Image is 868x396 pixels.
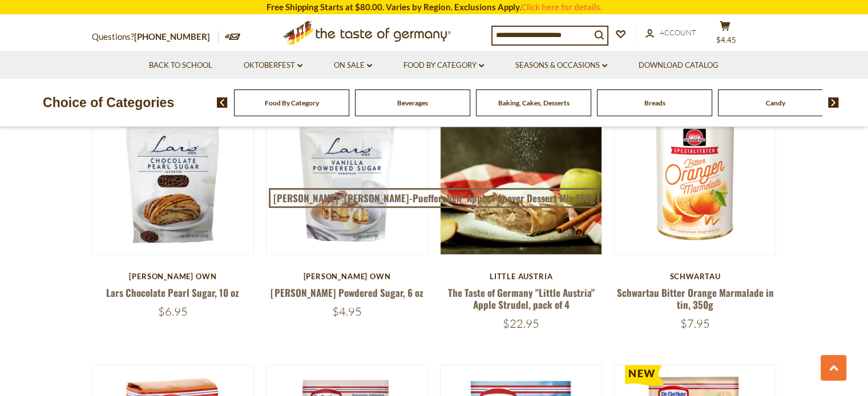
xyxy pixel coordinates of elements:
[614,272,777,281] div: Schwartau
[271,285,423,300] a: [PERSON_NAME] Powdered Sugar, 6 oz
[92,93,254,255] img: Lars Chocolate Pearl Sugar, 10 oz
[639,59,718,72] a: Download Catalog
[134,31,210,42] a: [PHONE_NUMBER]
[267,93,428,255] img: Lars Vanilla Powdered Sugar, 6 oz
[158,304,188,319] span: $6.95
[266,272,429,281] div: [PERSON_NAME] Own
[441,93,602,255] img: The Taste of Germany "Little Austria" Apple Strudel, pack of 4
[244,59,302,72] a: Oktoberfest
[440,272,603,281] div: little austria
[217,97,228,108] img: previous arrow
[269,188,599,209] a: [PERSON_NAME] "[PERSON_NAME]-Puefferchen" Apple Popover Dessert Mix 152g
[615,93,776,255] img: Schwartau Bitter Orange Marmalade in tin, 350g
[660,28,696,37] span: Account
[397,99,428,107] a: Beverages
[644,99,665,107] a: Breads
[645,27,696,39] a: Account
[498,99,570,107] a: Baking, Cakes, Desserts
[828,97,839,108] img: next arrow
[334,59,372,72] a: On Sale
[92,30,219,44] p: Questions?
[617,285,774,312] a: Schwartau Bitter Orange Marmalade in tin, 350g
[766,99,785,107] a: Candy
[106,285,239,300] a: Lars Chocolate Pearl Sugar, 10 oz
[149,59,212,72] a: Back to School
[503,316,539,330] span: $22.95
[716,35,736,44] span: $4.45
[448,285,595,312] a: The Taste of Germany "Little Austria" Apple Strudel, pack of 4
[515,59,607,72] a: Seasons & Occasions
[680,316,710,330] span: $7.95
[403,59,484,72] a: Food By Category
[265,99,319,107] a: Food By Category
[521,2,602,12] a: Click here for details.
[92,272,255,281] div: [PERSON_NAME] Own
[708,21,742,49] button: $4.45
[332,304,362,319] span: $4.95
